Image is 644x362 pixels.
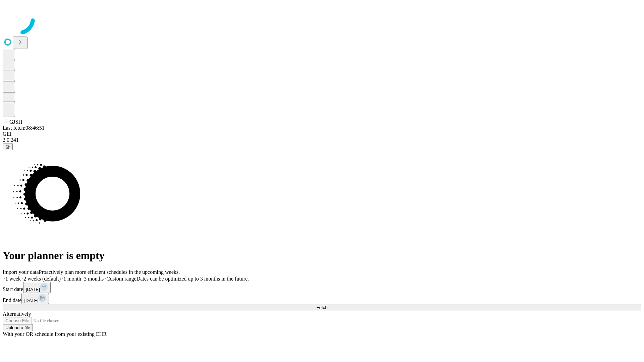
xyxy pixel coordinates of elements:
[3,311,31,317] span: Alternatively
[3,269,39,275] span: Import your data
[316,305,327,310] span: Fetch
[5,276,21,282] span: 1 week
[3,143,13,150] button: @
[21,293,49,304] button: [DATE]
[106,276,136,282] span: Custom range
[3,324,33,331] button: Upload a file
[24,298,38,303] span: [DATE]
[39,269,180,275] span: Proactively plan more efficient schedules in the upcoming weeks.
[3,125,45,131] span: Last fetch: 08:46:51
[84,276,104,282] span: 3 months
[3,131,641,137] div: GEI
[3,304,641,311] button: Fetch
[3,282,641,293] div: Start date
[9,119,22,125] span: GJSH
[5,144,10,149] span: @
[3,249,641,262] h1: Your planner is empty
[3,331,107,337] span: With your OR schedule from your existing EHR
[63,276,81,282] span: 1 month
[23,276,61,282] span: 2 weeks (default)
[23,282,51,293] button: [DATE]
[3,137,641,143] div: 2.0.241
[137,276,249,282] span: Dates can be optimized up to 3 months in the future.
[3,293,641,304] div: End date
[26,287,40,292] span: [DATE]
